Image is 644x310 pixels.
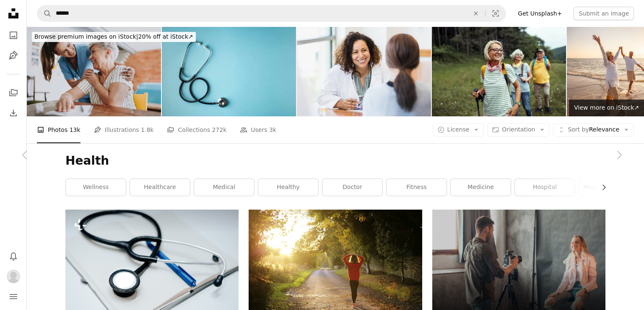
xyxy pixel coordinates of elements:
[5,105,22,121] a: Download History
[66,179,126,196] a: wellness
[513,7,567,20] a: Get Unsplash+
[568,126,619,134] span: Relevance
[574,104,639,111] span: View more on iStock ↗
[467,5,485,21] button: Clear
[5,288,22,305] button: Menu
[594,115,644,195] a: Next
[27,27,161,116] img: Home care healthcare professional hugging senior patient
[502,126,535,133] span: Orientation
[432,27,566,116] img: Mature woman enjoying her day in forest with friends
[515,179,575,196] a: hospital
[94,116,154,143] a: Illustrations 1.8k
[249,263,422,271] a: woman walking on pathway during daytime
[27,27,201,47] a: Browse premium images on iStock|20% off at iStock↗
[451,179,511,196] a: medicine
[240,116,276,143] a: Users 3k
[34,33,138,40] span: Browse premium images on iStock |
[579,179,639,196] a: health and fitness
[574,7,634,20] button: Submit an image
[5,47,22,64] a: Illustrations
[5,84,22,101] a: Collections
[212,125,226,134] span: 272k
[34,33,193,40] span: 20% off at iStock ↗
[487,123,550,137] button: Orientation
[5,248,22,265] button: Notifications
[5,268,22,285] button: Profile
[553,123,634,137] button: Sort byRelevance
[387,179,447,196] a: fitness
[7,270,20,283] img: Avatar of user Jerry Emeka
[37,5,506,22] form: Find visuals sitewide
[447,126,470,133] span: License
[37,5,52,21] button: Search Unsplash
[141,125,153,134] span: 1.8k
[486,5,506,21] button: Visual search
[258,179,318,196] a: healthy
[569,100,644,116] a: View more on iStock↗
[194,179,254,196] a: medical
[130,179,190,196] a: healthcare
[433,123,484,137] button: License
[65,153,605,168] h1: Health
[568,126,589,133] span: Sort by
[65,263,239,271] a: a book with a stethoscope on top of it
[297,27,431,116] img: Caring doctor listens to patient
[269,125,276,134] span: 3k
[5,27,22,44] a: Photos
[167,116,226,143] a: Collections 272k
[322,179,382,196] a: doctor
[162,27,296,116] img: Black stethoscope on blue background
